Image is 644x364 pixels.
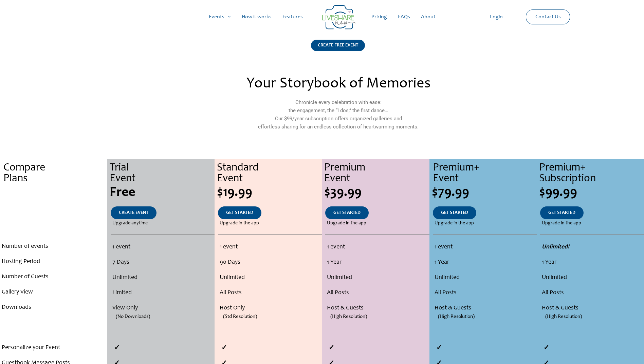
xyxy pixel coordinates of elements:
a: How it works [236,6,277,28]
li: 1 event [327,240,427,255]
a: GET STARTED [325,206,369,219]
span: . [53,221,54,226]
li: Unlimited [435,270,535,285]
div: $99.99 [539,186,644,200]
div: Trial Event [110,163,215,184]
li: View Only [112,301,213,316]
li: Host & Guests [327,301,427,316]
li: Number of Guests [2,269,106,285]
span: Upgrade anytime [112,219,148,227]
span: Upgrade in the app [220,219,259,227]
li: 1 Year [542,255,642,270]
li: Host Only [220,301,320,316]
span: . [52,186,55,200]
li: Gallery View [2,285,106,300]
a: Pricing [366,6,392,28]
li: Unlimited [542,270,642,285]
li: 1 event [435,240,535,255]
a: CREATE EVENT [111,206,157,219]
li: Limited [112,285,213,301]
li: Host & Guests [435,301,535,316]
li: Personalize your Event [2,340,106,356]
a: Login [484,6,508,28]
div: Free [110,186,215,200]
div: Premium+ Subscription [539,163,644,184]
a: GET STARTED [540,206,584,219]
li: 1 event [112,240,213,255]
div: $79.99 [432,186,537,200]
div: $39.99 [324,186,429,200]
a: Events [203,6,236,28]
p: Chronicle every celebration with ease: the engagement, the “I dos,” the first dance… Our $99/year... [191,98,485,131]
div: Premium Event [324,163,429,184]
li: 7 Days [112,255,213,270]
span: GET STARTED [548,210,575,215]
span: . [53,210,54,215]
li: Downloads [2,300,106,315]
strong: Unlimited! [542,244,569,250]
li: All Posts [435,285,535,301]
li: All Posts [220,285,320,301]
a: GET STARTED [218,206,261,219]
span: (High Resolution) [330,309,367,324]
span: Upgrade in the app [327,219,366,227]
li: 1 event [220,240,320,255]
li: Number of events [2,239,106,254]
span: (High Resolution) [545,309,582,324]
li: All Posts [327,285,427,301]
h2: Your Storybook of Memories [191,77,485,92]
div: Standard Event [217,163,322,184]
span: GET STARTED [333,210,361,215]
li: All Posts [542,285,642,301]
li: Host & Guests [542,301,642,316]
div: Premium+ Event [433,163,537,184]
span: CREATE EVENT [119,210,148,215]
li: 90 Days [220,255,320,270]
span: Upgrade in the app [542,219,581,227]
a: FAQs [392,6,416,28]
img: LiveShare logo - Capture & Share Event Memories | Live Photo Slideshow for Events | Create Free E... [322,5,356,29]
a: CREATE FREE EVENT [311,40,365,60]
span: GET STARTED [441,210,468,215]
div: Compare Plans [3,163,107,184]
span: (High Resolution) [438,309,475,324]
a: GET STARTED [433,206,476,219]
li: Unlimited [220,270,320,285]
li: Unlimited [327,270,427,285]
a: About [416,6,441,28]
span: (Std Resolution) [223,309,257,324]
nav: Site Navigation [12,6,632,28]
span: Upgrade in the app [435,219,474,227]
li: Hosting Period [2,254,106,269]
div: $19.99 [217,186,322,200]
a: Contact Us [530,10,566,24]
span: GET STARTED [226,210,253,215]
li: Unlimited [112,270,213,285]
li: 1 Year [435,255,535,270]
div: CREATE FREE EVENT [311,40,365,51]
a: . [45,206,62,219]
a: Features [277,6,308,28]
li: 1 Year [327,255,427,270]
span: (No Downloads) [116,309,150,324]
